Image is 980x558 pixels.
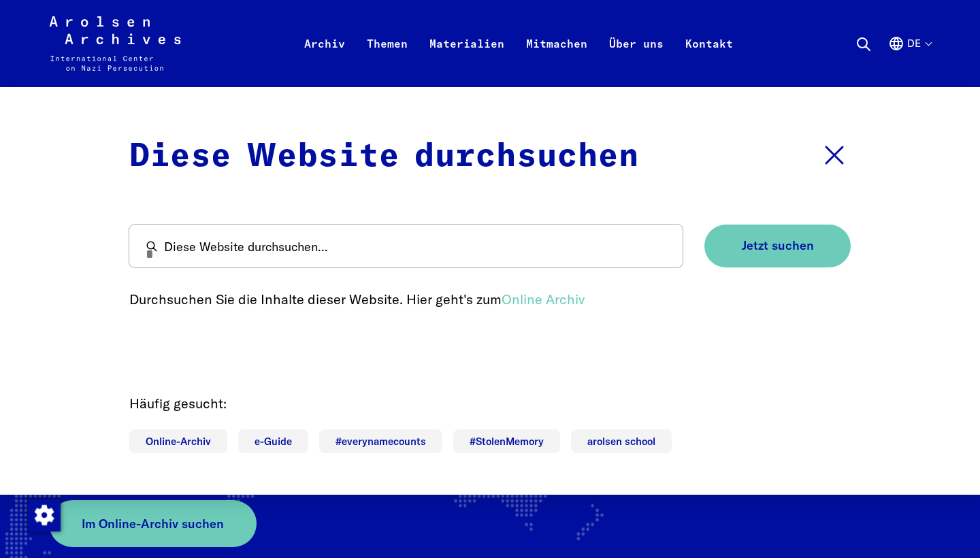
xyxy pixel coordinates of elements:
[82,514,224,533] span: Im Online-Archiv suchen
[674,33,744,87] a: Kontakt
[129,429,227,453] a: Online-Archiv
[356,33,419,87] a: Themen
[419,33,515,87] a: Materialien
[571,429,672,453] a: arolsen school
[742,239,814,253] span: Jetzt suchen
[28,499,61,531] img: Zustimmung ändern
[129,132,639,181] p: Diese Website durchsuchen
[238,429,308,453] a: e-Guide
[49,500,257,547] a: Im Online-Archiv suchen
[704,225,851,267] button: Jetzt suchen
[515,33,598,87] a: Mitmachen
[293,16,744,71] nav: Primär
[319,429,442,453] a: #everynamecounts
[453,429,560,453] a: #StolenMemory
[129,289,851,310] p: Durchsuchen Sie die Inhalte dieser Website. Hier geht's zum
[129,393,851,414] p: Häufig gesucht:
[598,33,674,87] a: Über uns
[293,33,356,87] a: Archiv
[888,35,931,84] button: Deutsch, Sprachauswahl
[502,291,585,308] a: Online Archiv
